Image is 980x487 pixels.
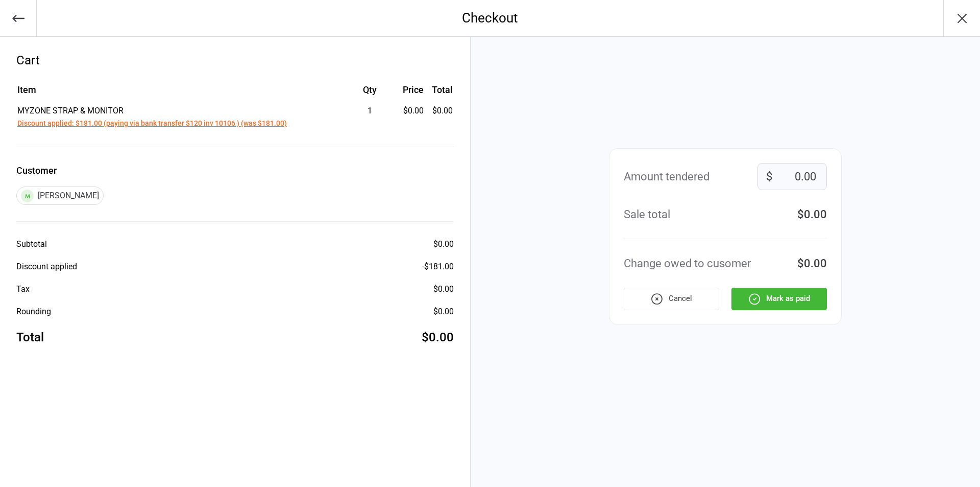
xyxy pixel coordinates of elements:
div: Subtotal [16,238,47,250]
div: $0.00 [398,105,424,117]
th: Item [17,83,341,104]
div: $0.00 [433,283,454,295]
div: Total [16,328,44,346]
div: Sale total [624,206,670,223]
div: $0.00 [422,328,454,346]
div: Change owed to cusomer [624,255,751,272]
div: $0.00 [433,238,454,250]
div: $0.00 [797,206,827,223]
div: Tax [16,283,30,295]
div: [PERSON_NAME] [16,187,104,205]
div: Cart [16,51,454,69]
div: Rounding [16,306,51,318]
td: $0.00 [428,105,453,129]
div: Price [398,83,424,97]
span: MYZONE STRAP & MONITOR [17,106,124,115]
div: Discount applied [16,261,77,273]
span: $ [766,168,772,185]
div: - $181.00 [422,261,454,273]
button: Cancel [624,288,719,310]
th: Total [428,83,453,104]
button: Mark as paid [731,288,827,310]
label: Customer [16,164,454,177]
th: Qty [342,83,397,104]
div: $0.00 [797,255,827,272]
div: Amount tendered [624,168,709,185]
div: $0.00 [433,306,454,318]
button: Discount applied: $181.00 (paying via bank transfer $120 inv 10106 ) (was $181.00) [17,118,287,129]
div: 1 [342,105,397,117]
